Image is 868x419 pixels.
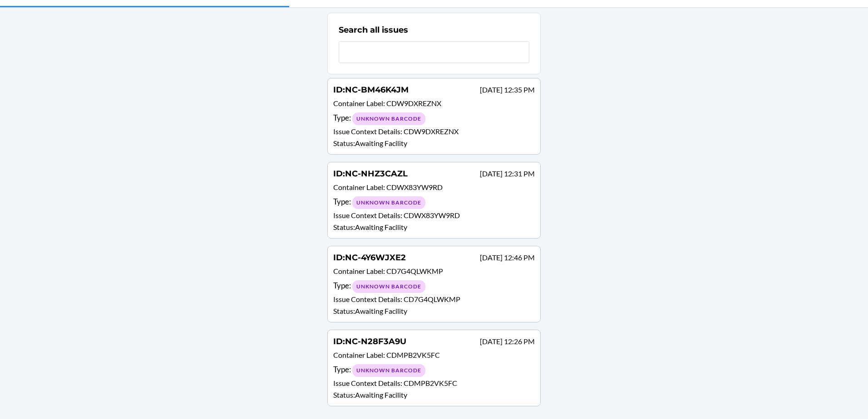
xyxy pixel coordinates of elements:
div: Type : [333,196,535,209]
h4: ID : [333,252,406,263]
span: NC-BM46K4JM [345,85,409,95]
p: [DATE] 12:35 PM [480,84,535,95]
div: Unknown Barcode [352,364,425,377]
p: [DATE] 12:31 PM [480,168,535,179]
span: NC-NHZ3CAZL [345,169,408,179]
h4: ID : [333,168,408,180]
p: Status : Awaiting Facility [333,138,535,149]
p: Container Label : [333,266,535,279]
p: Issue Context Details : [333,378,535,389]
h4: ID : [333,84,409,96]
h4: ID : [333,336,406,347]
div: Type : [333,112,535,125]
p: Container Label : [333,98,535,111]
p: Issue Context Details : [333,294,535,305]
a: ID:NC-NHZ3CAZL[DATE] 12:31 PMContainer Label: CDWX83YW9RDType: Unknown BarcodeIssue Context Detai... [327,162,541,239]
p: [DATE] 12:26 PM [480,336,535,347]
a: ID:NC-BM46K4JM[DATE] 12:35 PMContainer Label: CDW9DXREZNXType: Unknown BarcodeIssue Context Detai... [327,78,541,155]
p: Container Label : [333,350,535,363]
div: Unknown Barcode [352,112,425,125]
p: Status : Awaiting Facility [333,306,535,317]
div: Unknown Barcode [352,196,425,209]
span: CDMPB2VK5FC [404,379,457,387]
p: Issue Context Details : [333,126,535,137]
span: NC-4Y6WJXE2 [345,253,406,263]
span: CDMPB2VK5FC [386,351,440,359]
span: NC-N28F3A9U [345,336,406,346]
div: Type : [333,364,535,377]
p: Container Label : [333,182,535,195]
span: CDWX83YW9RD [404,211,460,219]
p: Status : Awaiting Facility [333,222,535,233]
p: Status : Awaiting Facility [333,390,535,400]
h2: Search all issues [339,24,408,36]
div: Type : [333,280,535,293]
span: CD7G4QLWKMP [404,295,460,303]
a: ID:NC-4Y6WJXE2[DATE] 12:46 PMContainer Label: CD7G4QLWKMPType: Unknown BarcodeIssue Context Detai... [327,246,541,322]
p: Issue Context Details : [333,210,535,221]
span: CDWX83YW9RD [386,183,443,191]
span: CDW9DXREZNX [404,127,459,136]
p: [DATE] 12:46 PM [480,252,535,263]
div: Unknown Barcode [352,280,425,293]
a: ID:NC-N28F3A9U[DATE] 12:26 PMContainer Label: CDMPB2VK5FCType: Unknown BarcodeIssue Context Detai... [327,330,541,406]
span: CD7G4QLWKMP [386,267,443,275]
span: CDW9DXREZNX [386,99,441,107]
